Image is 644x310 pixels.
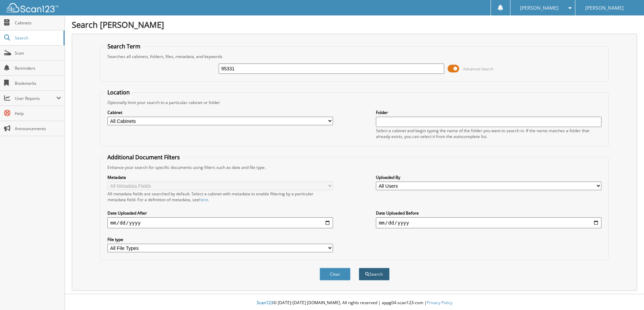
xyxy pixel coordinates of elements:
[15,80,61,86] span: Bookmarks
[104,153,183,161] legend: Additional Document Filters
[376,110,601,115] label: Folder
[376,174,601,180] label: Uploaded By
[376,217,601,228] input: end
[376,210,601,216] label: Date Uploaded Before
[257,300,273,306] span: Scan123
[104,54,605,59] div: Searches all cabinets, folders, files, metadata, and keywords
[15,126,61,131] span: Announcements
[104,164,605,170] div: Enhance your search for specific documents using filters such as date and file type.
[107,210,333,216] label: Date Uploaded After
[107,110,333,115] label: Cabinet
[15,35,60,41] span: Search
[15,95,56,101] span: User Reports
[107,174,333,180] label: Metadata
[104,100,605,105] div: Optionally limit your search to a particular cabinet or folder
[15,65,61,71] span: Reminders
[520,6,559,10] span: [PERSON_NAME]
[107,217,333,228] input: start
[359,268,390,280] button: Search
[15,111,61,116] span: Help
[107,237,333,242] label: File type
[7,3,58,12] img: scan123-logo-white.svg
[585,6,624,10] span: [PERSON_NAME]
[427,300,452,306] a: Privacy Policy
[376,128,601,139] div: Select a cabinet and begin typing the name of the folder you want to search in. If the name match...
[104,89,133,96] legend: Location
[463,66,494,71] span: Advanced Search
[15,20,61,26] span: Cabinets
[320,268,350,280] button: Clear
[72,19,637,30] h1: Search [PERSON_NAME]
[104,43,144,50] legend: Search Term
[107,191,333,203] div: All metadata fields are searched by default. Select a cabinet with metadata to enable filtering b...
[610,277,644,310] iframe: Chat Widget
[199,197,208,203] a: here
[15,50,61,56] span: Scan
